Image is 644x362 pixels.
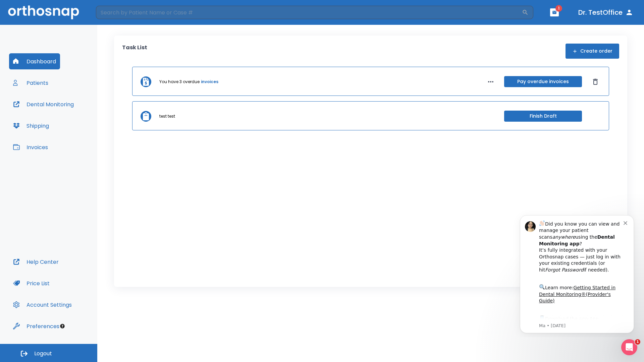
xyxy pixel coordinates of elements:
[504,76,582,87] button: Pay overdue invoices
[576,6,636,18] button: Dr. TestOffice
[9,96,78,112] button: Dental Monitoring
[59,323,65,329] div: Tooltip anchor
[201,79,218,85] a: invoices
[122,44,147,59] p: Task List
[9,118,53,134] button: Shipping
[8,5,79,19] img: Orthosnap
[34,350,52,357] span: Logout
[9,254,63,270] button: Help Center
[29,114,114,120] p: Message from Ma, sent 8w ago
[635,339,640,345] span: 1
[566,44,619,59] button: Create order
[29,107,89,119] a: App Store
[159,79,200,85] p: You have 3 overdue
[621,339,637,355] iframe: Intercom live chat
[29,105,114,139] div: Download the app: | ​ Let us know if you need help getting started!
[9,75,52,91] button: Patients
[96,6,522,19] input: Search by Patient Name or Case #
[590,76,601,87] button: Dismiss
[159,113,175,119] p: test test
[9,275,54,291] button: Price List
[9,318,63,334] button: Preferences
[9,53,60,69] button: Dashboard
[114,10,119,16] button: Dismiss notification
[504,111,582,122] button: Finish Draft
[555,5,562,12] span: 1
[9,297,76,313] button: Account Settings
[9,139,52,155] button: Invoices
[510,209,644,337] iframe: Intercom notifications message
